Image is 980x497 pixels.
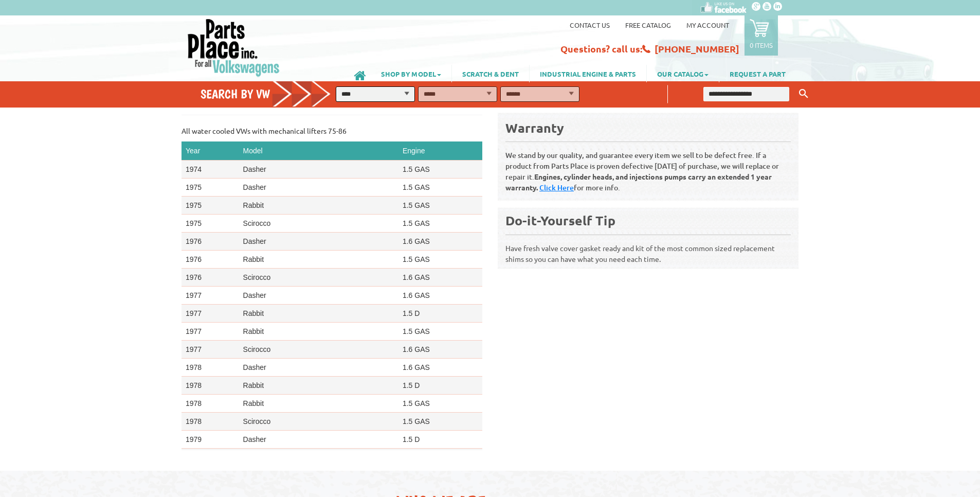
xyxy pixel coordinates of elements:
[182,179,239,197] td: 1975
[505,234,791,264] p: Have fresh valve cover gasket ready and kit of the most common sized replacement shims so you can...
[505,141,791,193] p: We stand by our quality, and guarantee every item we sell to be defect free. If a product from Pa...
[182,197,239,215] td: 1975
[239,323,398,341] td: Rabbit
[182,413,239,431] td: 1978
[182,395,239,413] td: 1978
[239,269,398,287] td: Scirocco
[239,413,398,431] td: Scirocco
[505,119,791,136] div: Warranty
[182,269,239,287] td: 1976
[239,197,398,215] td: Rabbit
[182,305,239,323] td: 1977
[182,341,239,359] td: 1977
[570,21,610,29] a: Contact us
[398,431,482,449] td: 1.5 D
[239,215,398,233] td: Scirocco
[398,233,482,251] td: 1.6 GAS
[398,413,482,431] td: 1.5 GAS
[371,65,451,82] a: SHOP BY MODEL
[398,359,482,377] td: 1.6 GAS
[182,431,239,449] td: 1979
[686,21,729,29] a: My Account
[182,233,239,251] td: 1976
[398,341,482,359] td: 1.6 GAS
[182,449,239,467] td: 1979
[505,212,615,228] b: Do-it-Yourself Tip
[719,65,796,82] a: REQUEST A PART
[398,449,482,467] td: 1.6 GAS
[239,287,398,305] td: Dasher
[201,86,341,101] h4: Search by VW
[239,341,398,359] td: Scirocco
[182,126,482,136] p: All water cooled VWs with mechanical lifters 75-86
[398,377,482,395] td: 1.5 D
[398,251,482,269] td: 1.5 GAS
[239,449,398,467] td: Dasher
[530,65,646,82] a: INDUSTRIAL ENGINE & PARTS
[398,269,482,287] td: 1.6 GAS
[452,65,529,82] a: SCRATCH & DENT
[239,305,398,323] td: Rabbit
[182,377,239,395] td: 1978
[398,323,482,341] td: 1.5 GAS
[625,21,671,29] a: Free Catalog
[239,377,398,395] td: Rabbit
[398,197,482,215] td: 1.5 GAS
[647,65,719,82] a: OUR CATALOG
[239,359,398,377] td: Dasher
[796,85,811,102] button: Keyword Search
[182,251,239,269] td: 1976
[239,251,398,269] td: Rabbit
[239,179,398,197] td: Dasher
[182,161,239,179] td: 1974
[187,18,281,77] img: Parts Place Inc!
[398,179,482,197] td: 1.5 GAS
[239,395,398,413] td: Rabbit
[182,359,239,377] td: 1978
[505,172,772,192] b: Engines, cylinder heads, and injections pumps carry an extended 1 year warranty.
[398,287,482,305] td: 1.6 GAS
[182,141,239,161] th: Year
[745,15,778,56] a: 0 items
[750,41,773,49] p: 0 items
[398,215,482,233] td: 1.5 GAS
[182,215,239,233] td: 1975
[182,287,239,305] td: 1977
[398,395,482,413] td: 1.5 GAS
[182,323,239,341] td: 1977
[239,233,398,251] td: Dasher
[398,305,482,323] td: 1.5 D
[539,183,574,192] a: Click Here
[239,431,398,449] td: Dasher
